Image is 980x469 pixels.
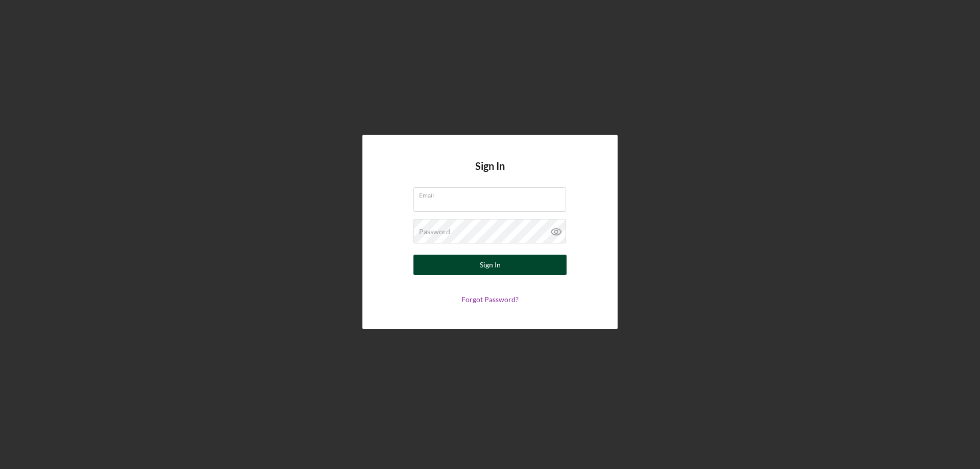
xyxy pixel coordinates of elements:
button: Sign In [413,255,567,275]
label: Email [419,188,566,199]
label: Password [419,228,450,236]
div: Sign In [480,255,501,275]
h4: Sign In [475,160,505,187]
a: Forgot Password? [461,295,519,304]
